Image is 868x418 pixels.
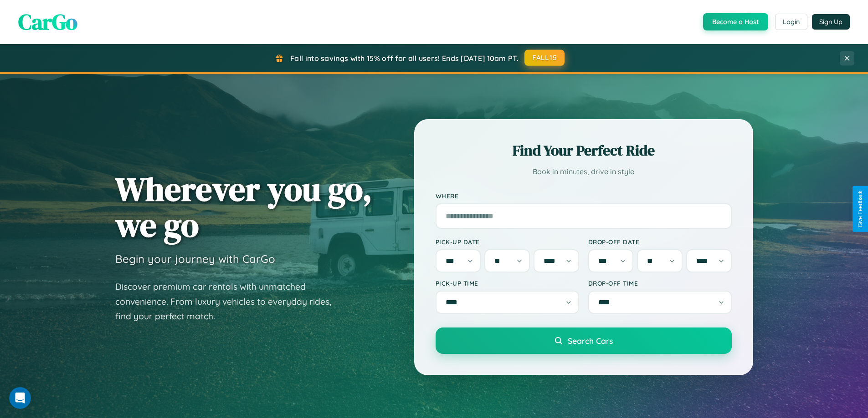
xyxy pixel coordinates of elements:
h3: Begin your journey with CarGo [115,252,275,266]
h2: Find Your Perfect Ride [436,141,732,161]
button: Sign Up [812,14,850,30]
h1: Wherever you go, we go [115,171,372,243]
span: Fall into savings with 15% off for all users! Ends [DATE] 10am PT. [290,54,519,63]
iframe: Intercom live chat [9,387,31,409]
button: Search Cars [436,327,732,354]
label: Pick-up Date [436,238,579,246]
button: Login [775,14,807,30]
span: CarGo [18,7,77,37]
label: Drop-off Time [588,279,732,287]
p: Discover premium car rentals with unmatched convenience. From luxury vehicles to everyday rides, ... [115,279,343,324]
button: Become a Host [703,13,768,30]
p: Book in minutes, drive in style [436,165,732,178]
div: Give Feedback [857,191,863,227]
label: Pick-up Time [436,279,579,287]
label: Drop-off Date [588,238,732,246]
span: Search Cars [568,336,613,346]
button: FALL15 [524,50,565,66]
label: Where [436,192,732,200]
